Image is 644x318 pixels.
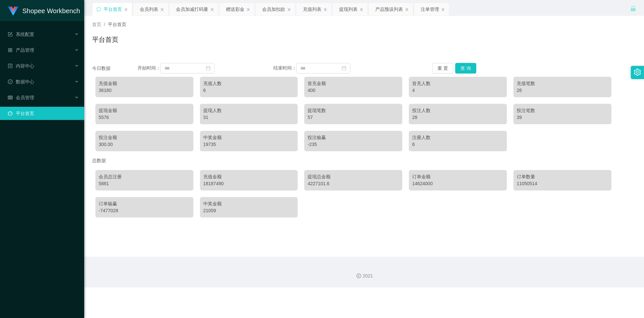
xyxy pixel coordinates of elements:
[99,207,190,214] div: -7477028
[262,3,285,15] div: 会员加扣款
[92,35,118,44] h1: 平台首页
[89,273,639,279] div: 2021
[8,79,34,84] span: 数据中心
[206,66,211,71] i: 图标: calendar
[412,141,504,148] div: 6
[412,134,504,141] div: 注册人数
[287,8,291,12] i: 图标: close
[8,48,12,52] i: 图标: appstore-o
[517,107,608,114] div: 投注笔数
[203,87,295,94] div: 6
[357,274,361,278] i: 图标: copyright
[92,22,101,27] span: 首页
[432,63,453,73] button: 重 置
[203,207,295,214] div: 21059
[273,65,296,71] span: 结束时间：
[8,95,12,100] i: 图标: table
[308,80,399,87] div: 首充金额
[308,114,399,121] div: 57
[99,200,190,207] div: 订单输赢
[517,180,608,187] div: 11050514
[124,8,128,12] i: 图标: close
[108,22,126,27] span: 平台首页
[308,173,399,180] div: 提现总金额
[8,8,80,13] a: Shopee Workbench
[99,114,190,121] div: 5576
[99,107,190,114] div: 提现金额
[99,141,190,148] div: 300.00
[8,47,34,53] span: 产品管理
[412,87,504,94] div: 4
[517,114,608,121] div: 39
[140,3,158,15] div: 会员列表
[412,107,504,114] div: 投注人数
[104,3,122,15] div: 平台首页
[203,134,295,141] div: 中奖金额
[405,8,409,12] i: 图标: close
[634,69,641,76] i: 图标: setting
[203,200,295,207] div: 中奖金额
[308,107,399,114] div: 提现笔数
[412,114,504,121] div: 28
[412,180,504,187] div: 14624000
[8,32,34,37] span: 系统配置
[308,141,399,148] div: -235
[8,63,34,69] span: 内容中心
[8,64,12,68] i: 图标: profile
[441,8,445,12] i: 图标: close
[421,3,439,15] div: 注单管理
[203,180,295,187] div: 18187490
[226,3,244,15] div: 赠送彩金
[92,65,137,72] div: 今日数据
[8,32,12,37] i: 图标: form
[339,3,358,15] div: 提现列表
[137,65,161,71] span: 开始时间：
[630,6,636,12] i: 图标: lock
[308,180,399,187] div: 4227101.6
[246,8,250,12] i: 图标: close
[8,79,12,84] i: 图标: check-circle-o
[99,87,190,94] div: 36180
[455,63,476,73] button: 查 询
[323,8,327,12] i: 图标: close
[8,107,79,120] a: 图标: dashboard平台首页
[22,0,80,21] h1: Shopee Workbench
[99,180,190,187] div: 5881
[412,80,504,87] div: 首充人数
[412,173,504,180] div: 订单金额
[96,7,101,12] i: 图标: sync
[308,87,399,94] div: 400
[203,173,295,180] div: 充值金额
[8,95,34,100] span: 会员管理
[176,3,208,15] div: 会员加减打码量
[517,80,608,87] div: 充值笔数
[308,134,399,141] div: 投注输赢
[8,7,18,16] img: logo.9652507e.png
[99,173,190,180] div: 会员总注册
[203,107,295,114] div: 提现人数
[375,3,403,15] div: 产品预设列表
[342,66,346,71] i: 图标: calendar
[92,155,636,167] div: 总数据
[359,8,363,12] i: 图标: close
[517,87,608,94] div: 26
[203,141,295,148] div: 19735
[303,3,321,15] div: 充值列表
[203,114,295,121] div: 31
[99,80,190,87] div: 充值金额
[99,134,190,141] div: 投注金额
[104,22,105,27] span: /
[517,173,608,180] div: 订单数量
[203,80,295,87] div: 充值人数
[210,8,214,12] i: 图标: close
[160,8,164,12] i: 图标: close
